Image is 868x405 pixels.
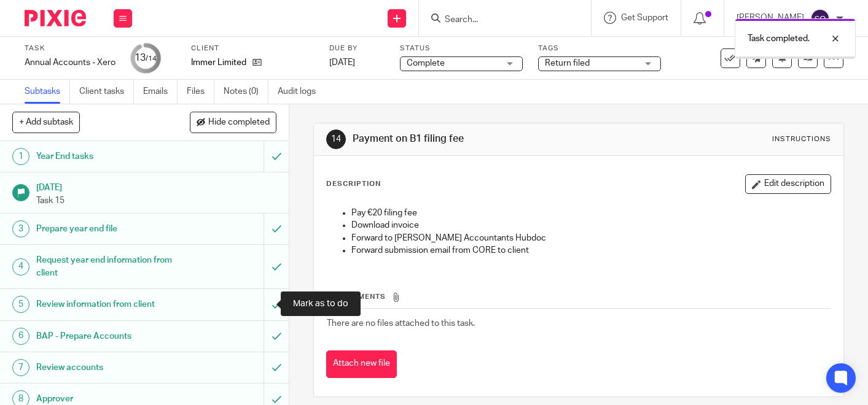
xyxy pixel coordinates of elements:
[12,148,29,165] div: 1
[25,56,115,69] div: Annual Accounts - Xero
[36,295,180,314] h1: Review information from client
[12,359,29,376] div: 7
[36,358,180,377] h1: Review accounts
[400,44,523,53] label: Status
[12,296,29,313] div: 5
[278,80,325,104] a: Audit logs
[25,44,115,53] label: Task
[191,56,246,69] p: Immer Limited
[351,219,831,231] p: Download invoice
[135,51,157,65] div: 13
[329,58,355,67] span: [DATE]
[407,59,445,67] span: Complete
[351,207,831,219] p: Pay €20 filing fee
[810,9,830,28] img: svg%3E
[25,80,70,104] a: Subtasks
[745,174,831,194] button: Edit description
[748,33,810,45] p: Task completed.
[36,327,180,345] h1: BAP - Prepare Accounts
[191,44,314,53] label: Client
[36,147,180,166] h1: Year End tasks
[326,129,346,149] div: 14
[36,251,180,282] h1: Request year end information from client
[353,133,605,145] h1: Payment on B1 filing fee
[79,80,134,104] a: Client tasks
[208,118,270,128] span: Hide completed
[326,179,381,189] p: Description
[327,319,475,328] span: There are no files attached to this task.
[545,59,590,67] span: Return filed
[12,220,29,237] div: 3
[36,179,276,194] h1: [DATE]
[327,293,386,300] span: Attachments
[351,232,831,244] p: Forward to [PERSON_NAME] Accountants Hubdoc
[329,44,385,53] label: Due by
[326,350,397,378] button: Attach new file
[187,80,214,104] a: Files
[12,258,29,276] div: 4
[190,112,276,133] button: Hide completed
[12,112,80,133] button: + Add subtask
[224,80,268,104] a: Notes (0)
[36,195,276,207] p: Task 15
[12,328,29,345] div: 6
[351,244,831,256] p: Forward submission email from CORE to client
[25,10,86,26] img: Pixie
[146,55,157,62] small: /14
[772,134,831,144] div: Instructions
[143,80,178,104] a: Emails
[36,220,180,238] h1: Prepare year end file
